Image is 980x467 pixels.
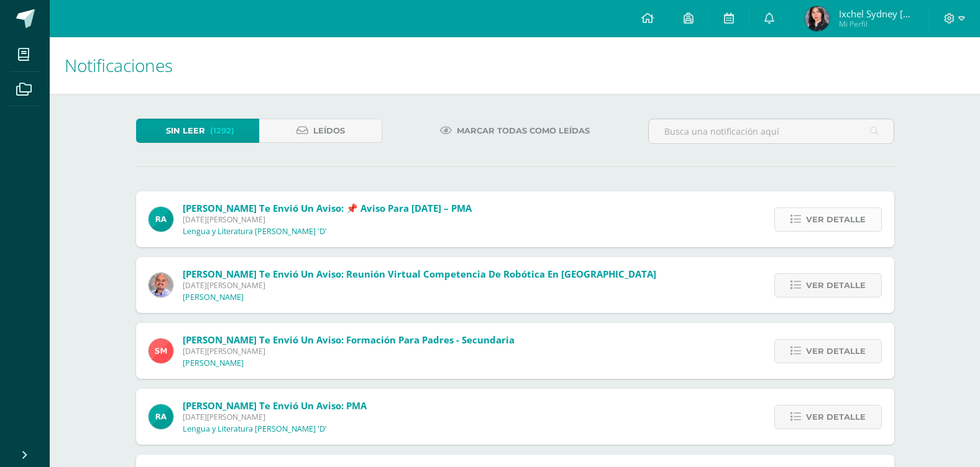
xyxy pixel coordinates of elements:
[183,292,244,302] p: [PERSON_NAME]
[259,119,382,143] a: Leídos
[166,119,205,142] span: Sin leer
[136,119,259,143] a: Sin leer(1292)
[183,202,472,214] span: [PERSON_NAME] te envió un aviso: 📌 Aviso para [DATE] – PMA
[806,340,866,363] span: Ver detalle
[839,19,914,29] span: Mi Perfil
[210,119,234,142] span: (1292)
[313,119,345,142] span: Leídos
[183,227,327,237] p: Lengua y Literatura [PERSON_NAME] 'D'
[183,424,327,434] p: Lengua y Literatura [PERSON_NAME] 'D'
[806,406,866,428] span: Ver detalle
[183,214,472,225] span: [DATE][PERSON_NAME]
[149,273,173,297] img: f4ddca51a09d81af1cee46ad6847c426.png
[65,53,173,77] span: Notificaciones
[649,119,894,143] input: Busca una notificación aquí
[806,208,866,231] span: Ver detalle
[805,6,830,31] img: 3f16ab4277534182f7003f10328dc66e.png
[149,404,173,429] img: d166cc6b6add042c8d443786a57c7763.png
[424,119,605,143] a: Marcar todas como leídas
[806,274,866,297] span: Ver detalle
[457,119,590,142] span: Marcar todas como leídas
[149,338,173,363] img: a4c9654d905a1a01dc2161da199b9124.png
[149,207,173,232] img: d166cc6b6add042c8d443786a57c7763.png
[183,346,515,356] span: [DATE][PERSON_NAME]
[183,399,367,412] span: [PERSON_NAME] te envió un aviso: PMA
[183,333,515,346] span: [PERSON_NAME] te envió un aviso: Formación para padres - Secundaria
[183,280,656,291] span: [DATE][PERSON_NAME]
[839,7,914,20] span: Ixchel Sydney [PERSON_NAME] [PERSON_NAME]
[183,412,367,422] span: [DATE][PERSON_NAME]
[183,358,244,368] p: [PERSON_NAME]
[183,268,656,280] span: [PERSON_NAME] te envió un aviso: Reunión virtual competencia de robótica en [GEOGRAPHIC_DATA]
